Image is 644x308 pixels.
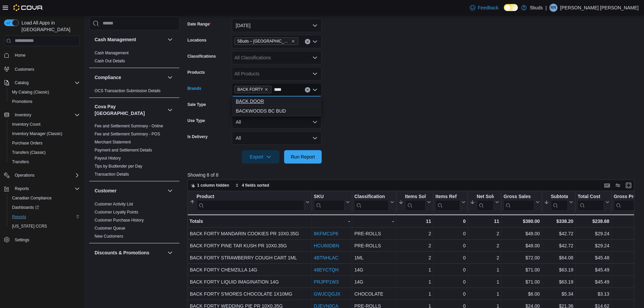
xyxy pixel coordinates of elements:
h3: Cash Management [95,36,136,43]
div: Product [197,194,304,211]
button: Home [1,50,83,60]
a: Dashboards [9,203,42,211]
a: GWJCQGJX [314,291,340,297]
div: Cash Management [89,49,179,68]
div: SKU [314,194,344,200]
p: | [545,4,547,12]
button: Open list of options [312,39,318,44]
div: $338.20 [544,217,573,225]
div: 14G [354,278,394,286]
button: Cova Pay [GEOGRAPHIC_DATA] [166,106,174,114]
a: OCS Transaction Submission Details [95,88,161,93]
button: Product [190,194,310,211]
div: Items Ref [435,194,460,200]
div: SKU URL [314,194,344,211]
a: 4BTNHLAC [314,255,338,260]
button: 4 fields sorted [232,181,272,189]
button: Inventory Count [7,120,83,129]
span: Reports [15,186,29,191]
a: Dashboards [7,203,83,212]
div: Items Ref [435,194,460,211]
div: BACK FORTY MANDARIN COOKIES PR 10X0.35G [190,230,310,238]
a: Customer Activity List [95,202,133,206]
div: $6.00 [503,290,540,298]
button: 1 column hidden [188,181,232,189]
nav: Complex example [4,48,80,262]
button: Open list of options [312,71,318,76]
button: All [232,115,322,129]
button: Customer [95,187,165,194]
span: RR [550,4,556,12]
div: PRE-ROLLS [354,230,394,238]
div: PRE-ROLLS [354,242,394,250]
p: Showing 8 of 8 [187,172,639,178]
div: BACK FORTY STRAWBERRY COUGH CART 1ML [190,254,310,262]
span: Promotions [9,98,80,106]
button: Remove BACK FORTY from selection in this group [264,87,268,91]
button: Clear input [305,87,310,93]
button: Clear input [305,39,310,44]
div: Net Sold [477,194,494,200]
button: Inventory [1,110,83,120]
span: Reports [12,185,80,193]
span: Transfers [12,159,29,165]
div: $29.24 [578,230,609,238]
span: Dashboards [9,203,80,211]
span: Settings [12,236,80,244]
a: [US_STATE] CCRS [9,222,50,230]
a: Inventory Manager (Classic) [9,130,65,138]
div: 0 [435,266,466,274]
button: Operations [1,171,83,180]
span: Payment and Settlement Details [95,147,152,153]
button: Keyboard shortcuts [603,181,611,189]
div: 0 [435,242,466,250]
label: Date Range [187,21,211,27]
button: Promotions [7,97,83,106]
button: Subtotal [544,194,573,211]
a: Customer Loyalty Points [95,210,138,214]
a: Promotions [9,98,35,106]
img: Cova [13,4,43,11]
div: 14G [354,266,394,274]
a: Payment and Settlement Details [95,148,152,152]
span: Reports [9,213,80,221]
a: Reports [9,213,29,221]
a: New Customers [95,234,123,239]
span: 5Buds – [GEOGRAPHIC_DATA] [237,38,290,45]
button: Classification [354,194,394,211]
button: Display options [614,181,622,189]
button: Items Sold [398,194,431,211]
div: $29.24 [578,242,609,250]
span: Cash Out Details [95,58,125,64]
a: Transfers [9,158,32,166]
button: Inventory [12,111,34,119]
span: New Customers [95,234,123,239]
button: Canadian Compliance [7,193,83,203]
a: My Catalog (Classic) [9,88,52,96]
a: HCU60DBN [314,243,339,248]
div: $45.49 [578,266,609,274]
button: Export [242,150,279,164]
a: Transfers (Classic) [9,148,48,157]
div: $63.19 [544,266,573,274]
div: 1 [470,290,499,298]
button: Reports [12,185,32,193]
button: Total Cost [578,194,609,211]
span: BACK DOOR [236,98,318,105]
button: Inventory Manager (Classic) [7,129,83,138]
span: Export [246,150,275,164]
div: $72.00 [503,254,540,262]
div: 11 [398,217,431,225]
label: Use Type [187,118,205,123]
div: Items Sold [405,194,426,200]
span: My Catalog (Classic) [12,89,49,95]
div: CHOCOLATE [354,290,394,298]
div: Items Sold [405,194,426,211]
div: Customer [89,200,179,243]
button: Remove 5Buds – Yorkton from selection in this group [291,39,295,43]
span: BACK FORTY [234,86,271,93]
label: Brands [187,86,201,91]
div: 0 [435,290,466,298]
span: Customer Queue [95,226,125,231]
div: 1 [470,266,499,274]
